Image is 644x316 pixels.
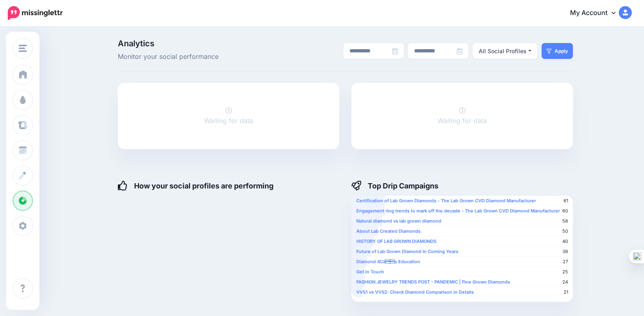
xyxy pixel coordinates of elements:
[562,208,568,214] span: 60
[356,279,510,285] b: FASHION JEWELRY TRENDS POST - PANDEMIC | Fine Grown Diamonds
[562,228,568,234] span: 50
[562,3,632,23] a: My Account
[562,249,568,255] span: 38
[564,289,568,295] span: 21
[356,269,384,275] b: Get in Touch
[479,46,527,56] div: All Social Profiles
[542,43,573,59] button: Apply
[356,218,441,224] b: Natural diamond vs lab grown diamond
[356,208,560,214] b: Engagement ring trends to mark off the decade - The Lab Grown CVD Diamond Manufacturer
[356,198,536,203] b: Certification of Lab Grown Diamonds - The Lab Grown CVD Diamond Manufacturer
[118,181,273,190] h4: How your social profiles are performing
[473,43,538,59] button: All Social Profiles
[563,259,568,265] span: 27
[356,228,421,234] b: About Lab Created Diamonds
[633,252,642,261] img: one_i.png
[562,238,568,245] span: 40
[19,45,27,52] img: menu.png
[204,106,253,125] a: Waiting for data
[356,289,474,295] b: VVS1 vs VVS2: Check Diamond Comparison in Details
[438,106,487,125] a: Waiting for data
[356,238,436,244] b: HISTORY OF LAB GROWN DIAMONDS
[356,249,458,254] b: Future of Lab Grown Diamond In Coming Years
[562,269,568,275] span: 25
[8,6,63,20] img: Missinglettr
[562,279,568,285] span: 24
[118,39,261,48] span: Analytics
[562,218,568,224] span: 58
[351,181,438,190] h4: Top Drip Campaigns
[564,198,568,204] span: 61
[356,259,420,264] b: Diamond 4Câs Education
[118,52,261,62] span: Monitor your social performance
